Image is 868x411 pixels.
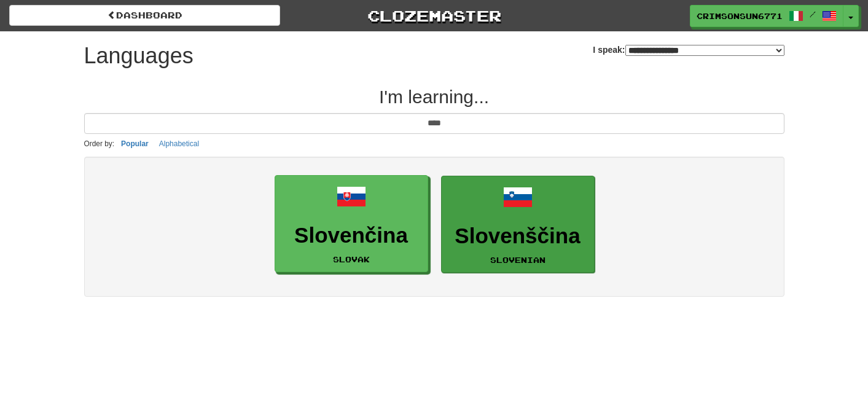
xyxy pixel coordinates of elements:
[625,45,784,56] select: I speak:
[333,255,370,264] small: Slovak
[281,224,421,248] h3: Slovenčina
[490,256,545,264] small: Slovenian
[810,10,816,18] span: /
[448,224,588,248] h3: Slovenščina
[84,139,115,148] small: Order by:
[593,44,784,56] label: I speak:
[441,176,595,273] a: SlovenščinaSlovenian
[299,5,569,26] a: Clozemaster
[690,5,843,27] a: CrimsonSun6771 /
[9,5,280,26] a: dashboard
[275,175,428,273] a: SlovenčinaSlovak
[697,10,783,22] span: CrimsonSun6771
[84,87,784,107] h2: I'm learning...
[84,44,194,68] h1: Languages
[155,137,203,151] button: Alphabetical
[117,137,152,151] button: Popular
